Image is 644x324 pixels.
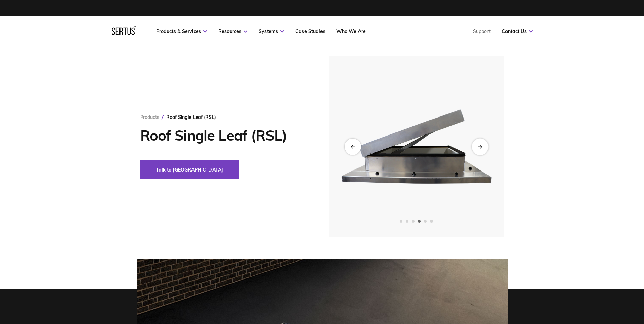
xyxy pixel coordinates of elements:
a: Who We Are [336,28,366,34]
span: Go to slide 3 [412,220,415,223]
span: Go to slide 5 [424,220,427,223]
a: Products [140,114,159,120]
a: Contact Us [502,28,533,34]
div: Previous slide [345,139,361,155]
a: Case Studies [295,28,325,34]
a: Support [473,28,491,34]
a: Products & Services [156,28,207,34]
h1: Roof Single Leaf (RSL) [140,127,308,144]
a: Resources [218,28,247,34]
span: Go to slide 6 [430,220,433,223]
span: Go to slide 1 [400,220,402,223]
button: Talk to [GEOGRAPHIC_DATA] [140,160,239,179]
a: Systems [259,28,284,34]
iframe: Chat Widget [522,245,644,324]
span: Go to slide 2 [406,220,408,223]
div: Next slide [472,138,488,155]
